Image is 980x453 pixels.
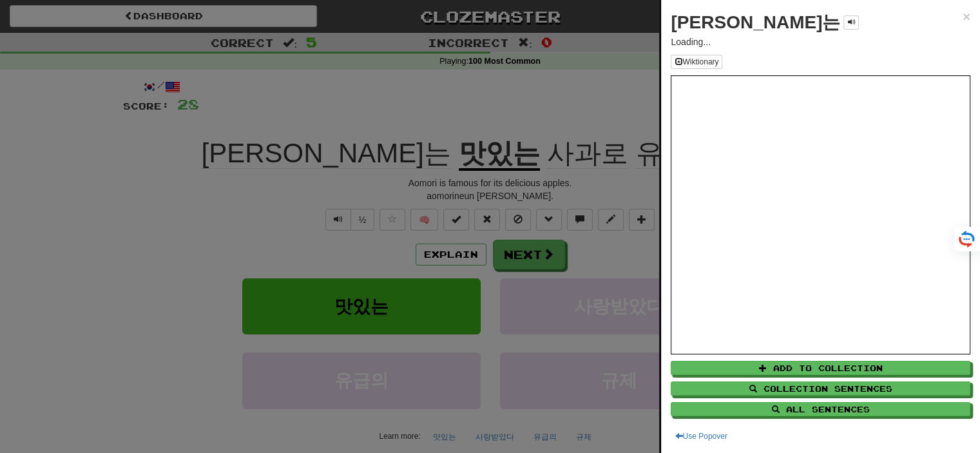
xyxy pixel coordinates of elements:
p: Loading... [671,35,970,48]
strong: [PERSON_NAME]는 [671,12,840,32]
button: Add to Collection [671,361,970,375]
button: Collection Sentences [671,381,970,396]
button: Wiktionary [671,55,722,69]
button: Close [963,10,970,23]
button: All Sentences [671,402,970,416]
span: × [963,9,970,24]
button: Use Popover [671,429,731,443]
